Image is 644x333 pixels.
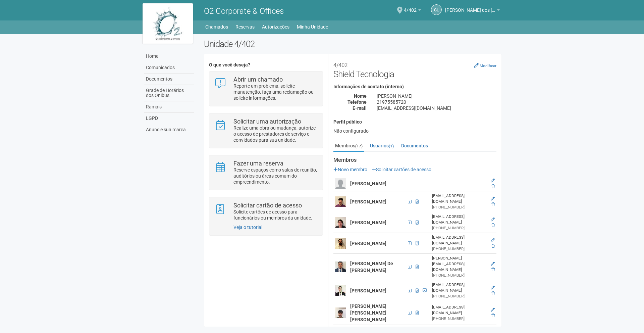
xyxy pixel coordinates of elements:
div: [EMAIL_ADDRESS][DOMAIN_NAME] [372,105,501,111]
h4: Informações de contato (interno) [333,84,496,89]
a: Editar membro [491,238,495,243]
a: Excluir membro [491,313,495,318]
img: user.png [335,238,346,249]
a: Documentos [399,141,430,151]
div: [PHONE_NUMBER] [432,246,486,252]
div: [EMAIL_ADDRESS][DOMAIN_NAME] [432,214,486,225]
a: Excluir membro [491,202,495,207]
strong: Solicitar uma autorização [233,118,301,125]
h2: Unidade 4/402 [204,39,501,49]
img: user.png [335,196,346,207]
a: Minha Unidade [297,22,328,32]
small: Modificar [480,63,496,68]
a: Editar membro [491,307,495,312]
img: user.png [335,217,346,228]
strong: [PERSON_NAME] [350,220,386,225]
a: 4/402 [404,8,421,14]
img: user.png [335,261,346,272]
div: [PHONE_NUMBER] [432,273,486,278]
strong: Abrir um chamado [233,76,283,83]
a: Anuncie sua marca [144,124,194,135]
div: [PERSON_NAME] [372,93,501,99]
div: [PHONE_NUMBER] [432,316,486,322]
div: [PHONE_NUMBER] [432,204,486,210]
a: Excluir membro [491,291,495,296]
p: Reserve espaços como salas de reunião, auditórios ou áreas comum do empreendimento. [233,167,318,185]
a: Modificar [474,63,496,68]
p: Solicite cartões de acesso para funcionários ou membros da unidade. [233,209,318,221]
a: Excluir membro [491,244,495,248]
strong: [PERSON_NAME] [350,199,386,204]
a: Editar membro [491,217,495,222]
strong: [PERSON_NAME] [PERSON_NAME] [PERSON_NAME] [350,303,386,322]
a: Solicitar cartões de acesso [372,167,431,172]
span: 4/402 [404,1,417,13]
small: (17) [355,144,363,148]
strong: Membros [333,157,496,163]
a: Reservas [235,22,255,32]
a: LGPD [144,113,194,124]
p: Reporte um problema, solicite manutenção, faça uma reclamação ou solicite informações. [233,83,318,101]
small: 4/402 [333,62,347,68]
a: Abrir um chamado Reporte um problema, solicite manutenção, faça uma reclamação ou solicite inform... [214,77,317,101]
h2: Shield Tecnologia [333,59,496,79]
a: Autorizações [262,22,289,32]
a: Chamados [205,22,228,32]
strong: [PERSON_NAME] [350,181,386,186]
h4: Perfil público [333,120,496,125]
a: GL [431,4,442,15]
div: [PHONE_NUMBER] [432,293,486,299]
a: Excluir membro [491,267,495,272]
a: Fazer uma reserva Reserve espaços como salas de reunião, auditórios ou áreas comum do empreendime... [214,160,317,185]
div: [EMAIL_ADDRESS][DOMAIN_NAME] [432,304,486,316]
div: [PHONE_NUMBER] [432,225,486,231]
a: Excluir membro [491,223,495,228]
a: Membros(17) [333,141,364,152]
div: [EMAIL_ADDRESS][DOMAIN_NAME] [432,282,486,293]
img: user.png [335,307,346,318]
div: 21975585720 [372,99,501,105]
a: Editar membro [491,285,495,290]
img: user.png [335,285,346,296]
strong: E-mail [353,105,367,111]
a: Editar membro [491,178,495,183]
a: Grade de Horários dos Ônibus [144,85,194,101]
img: user.png [335,178,346,189]
span: O2 Corporate & Offices [204,6,284,16]
a: Home [144,51,194,62]
a: Comunicados [144,62,194,74]
a: Veja o tutorial [233,225,262,230]
small: (1) [389,144,394,148]
span: Gabriel Lemos Carreira dos Reis [445,1,495,13]
strong: [PERSON_NAME] [350,241,386,246]
a: Solicitar uma autorização Realize uma obra ou mudança, autorize o acesso de prestadores de serviç... [214,118,317,143]
strong: [PERSON_NAME] [350,288,386,293]
a: Solicitar cartão de acesso Solicite cartões de acesso para funcionários ou membros da unidade. [214,202,317,221]
strong: Telefone [347,99,367,105]
div: [EMAIL_ADDRESS][DOMAIN_NAME] [432,235,486,246]
img: logo.jpg [143,3,193,44]
strong: Solicitar cartão de acesso [233,202,302,209]
div: [PERSON_NAME][EMAIL_ADDRESS][DOMAIN_NAME] [432,255,486,273]
p: Realize uma obra ou mudança, autorize o acesso de prestadores de serviço e convidados para sua un... [233,125,318,143]
a: Novo membro [333,167,367,172]
strong: Nome [354,93,367,99]
a: Usuários(1) [368,141,395,151]
div: [EMAIL_ADDRESS][DOMAIN_NAME] [432,193,486,204]
div: Não configurado [333,128,496,134]
a: [PERSON_NAME] dos [PERSON_NAME] [445,8,500,14]
a: Documentos [144,74,194,85]
a: Editar membro [491,196,495,201]
a: Excluir membro [491,184,495,189]
a: Editar membro [491,261,495,266]
a: Ramais [144,101,194,113]
strong: Fazer uma reserva [233,160,283,167]
strong: [PERSON_NAME] De [PERSON_NAME] [350,261,393,273]
h4: O que você deseja? [209,62,323,67]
